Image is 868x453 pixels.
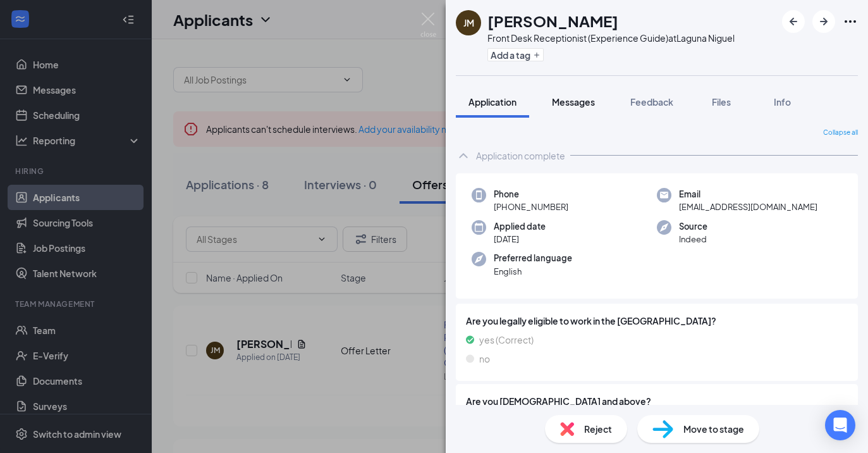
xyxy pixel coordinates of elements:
[494,233,546,245] span: [DATE]
[466,314,848,328] span: Are you legally eligible to work in the [GEOGRAPHIC_DATA]?
[823,128,858,138] span: Collapse all
[463,16,474,29] div: JM
[584,422,612,436] span: Reject
[476,149,565,162] div: Application complete
[487,32,735,44] div: Front Desk Receptionist (Experience Guide) at Laguna Niguel
[494,201,568,213] span: [PHONE_NUMBER]
[812,10,835,33] button: ArrowRight
[825,410,855,440] div: Open Intercom Messenger
[843,14,858,29] svg: Ellipses
[494,265,572,278] span: English
[816,14,831,29] svg: ArrowRight
[683,422,744,436] span: Move to stage
[679,188,817,201] span: Email
[533,51,541,59] svg: Plus
[774,96,791,108] span: Info
[782,10,805,33] button: ArrowLeftNew
[456,148,471,163] svg: ChevronUp
[679,220,707,233] span: Source
[679,233,707,245] span: Indeed
[466,394,848,408] span: Are you [DEMOGRAPHIC_DATA] and above?
[552,96,595,108] span: Messages
[679,201,817,213] span: [EMAIL_ADDRESS][DOMAIN_NAME]
[630,96,673,108] span: Feedback
[487,48,544,61] button: PlusAdd a tag
[494,188,568,201] span: Phone
[494,220,546,233] span: Applied date
[712,96,731,108] span: Files
[479,333,534,347] span: yes (Correct)
[494,252,572,264] span: Preferred language
[487,10,618,32] h1: [PERSON_NAME]
[786,14,801,29] svg: ArrowLeftNew
[468,96,517,108] span: Application
[479,352,490,366] span: no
